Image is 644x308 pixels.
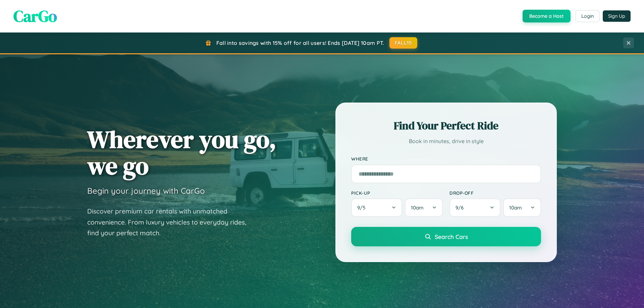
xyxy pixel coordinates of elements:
[576,10,599,22] button: Login
[357,204,369,211] span: 9 / 5
[449,198,500,217] button: 9/6
[351,227,541,246] button: Search Cars
[13,5,57,27] span: CarGo
[351,156,541,162] label: Where
[87,186,205,196] h3: Begin your journey with CarGo
[351,198,402,217] button: 9/5
[405,198,443,217] button: 10am
[351,190,443,196] label: Pick-up
[603,10,631,22] button: Sign Up
[523,10,571,22] button: Become a Host
[455,204,467,211] span: 9 / 6
[509,204,522,211] span: 10am
[435,233,468,240] span: Search Cars
[351,136,541,146] p: Book in minutes, drive in style
[411,204,424,211] span: 10am
[503,198,541,217] button: 10am
[87,206,255,239] p: Discover premium car rentals with unmatched convenience. From luxury vehicles to everyday rides, ...
[351,118,541,133] h2: Find Your Perfect Ride
[449,190,541,196] label: Drop-off
[216,40,384,46] span: Fall into savings with 15% off for all users! Ends [DATE] 10am PT.
[87,126,276,179] h1: Wherever you go, we go
[389,37,418,49] button: FALL15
